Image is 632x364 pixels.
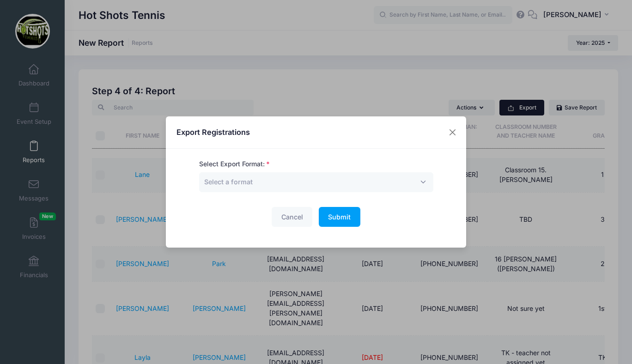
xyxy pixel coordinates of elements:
[328,213,351,221] span: Submit
[444,124,461,141] button: Close
[204,178,253,186] span: Select a format
[199,172,433,192] span: Select a format
[272,207,312,227] button: Cancel
[176,127,250,138] h4: Export Registrations
[319,207,360,227] button: Submit
[199,159,270,169] label: Select Export Format:
[204,177,253,187] span: Select a format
